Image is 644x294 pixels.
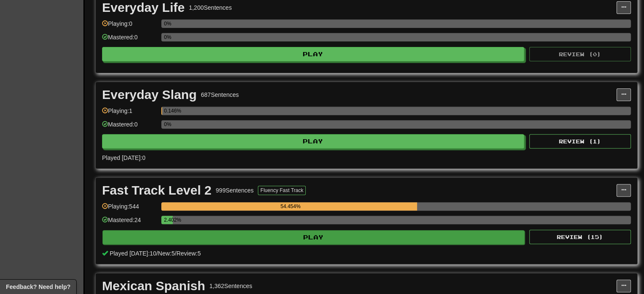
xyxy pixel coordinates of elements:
button: Play [102,230,525,245]
span: Played [DATE]: 0 [102,154,145,161]
div: 1,362 Sentences [209,282,252,290]
button: Fluency Fast Track [258,186,306,195]
span: / [156,250,158,257]
span: New: 5 [158,250,175,257]
div: Mastered: 0 [102,120,157,134]
div: Fast Track Level 2 [102,184,212,197]
button: Review (0) [529,47,631,61]
span: / [175,250,177,257]
div: Everyday Life [102,1,185,14]
div: 54.454% [164,202,417,211]
div: 999 Sentences [216,186,254,195]
div: Playing: 544 [102,202,157,216]
div: 687 Sentences [201,91,239,99]
div: 2.402% [164,216,172,224]
span: Review: 5 [177,250,201,257]
button: Play [102,47,524,61]
span: Open feedback widget [6,283,70,291]
div: Playing: 0 [102,19,157,33]
button: Review (1) [529,134,631,148]
div: Playing: 1 [102,107,157,121]
div: Mastered: 24 [102,216,157,230]
span: Played [DATE]: 10 [110,250,156,257]
div: 1,200 Sentences [189,3,232,12]
div: Mexican Spanish [102,280,205,292]
div: Mastered: 0 [102,33,157,47]
button: Review (15) [529,230,631,244]
button: Play [102,134,524,148]
div: Everyday Slang [102,88,196,101]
